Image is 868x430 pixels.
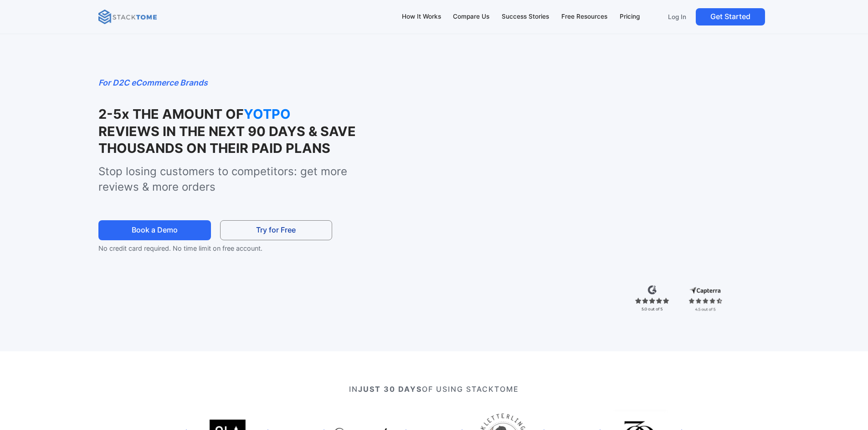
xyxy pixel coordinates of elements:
[98,106,244,122] strong: 2-5x THE AMOUNT OF
[498,7,554,26] a: Success Stories
[561,12,607,22] div: Free Resources
[620,12,640,22] div: Pricing
[406,76,770,280] iframe: StackTome- product_demo 07.24 - 1.3x speed (1080p)
[397,7,445,26] a: How It Works
[244,106,335,122] strong: YOTPO
[402,12,441,22] div: How It Works
[98,78,208,87] em: For D2C eCommerce Brands
[98,243,348,254] p: No credit card required. No time limit on free account.
[668,13,686,21] p: Log In
[98,123,356,156] strong: REVIEWS IN THE NEXT 90 DAYS & SAVE THOUSANDS ON THEIR PAID PLANS
[557,7,611,26] a: Free Resources
[449,7,494,26] a: Compare Us
[453,12,489,22] div: Compare Us
[662,8,692,25] a: Log In
[132,384,736,395] p: IN OF USING STACKTOME
[615,7,644,26] a: Pricing
[98,164,387,194] p: Stop losing customers to competitors: get more reviews & more orders
[358,384,422,394] strong: JUST 30 DAYS
[98,220,211,241] a: Book a Demo
[502,12,549,22] div: Success Stories
[220,220,332,241] a: Try for Free
[696,8,765,25] a: Get Started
